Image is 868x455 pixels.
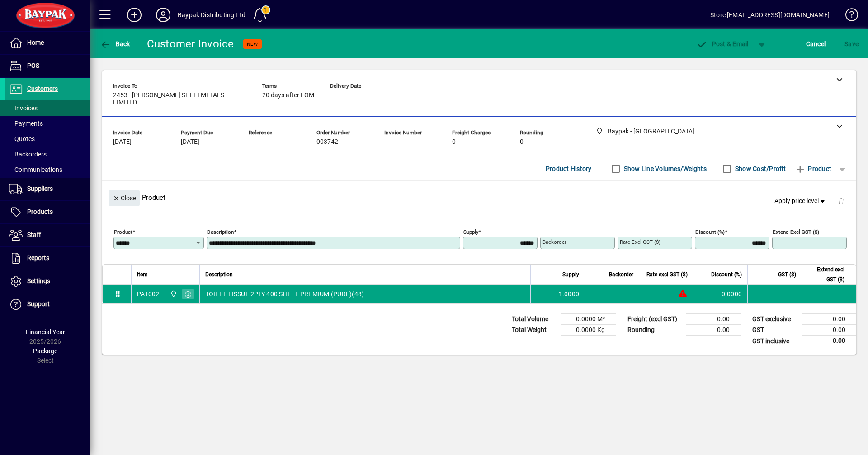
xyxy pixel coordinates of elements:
[646,270,688,280] span: Rate excl GST ($)
[5,147,90,162] a: Backorders
[100,40,130,47] span: Back
[774,196,827,206] span: Apply price level
[733,164,786,173] label: Show Cost/Profit
[113,138,132,146] span: [DATE]
[561,314,616,325] td: 0.0000 M³
[711,270,742,280] span: Discount (%)
[804,36,828,52] button: Cancel
[712,40,716,47] span: P
[686,325,741,336] td: 0.00
[844,40,848,47] span: S
[9,166,62,173] span: Communications
[795,161,831,176] span: Product
[5,116,90,131] a: Payments
[696,40,749,47] span: ost & Email
[546,161,592,176] span: Product History
[5,55,90,77] a: POS
[609,270,633,280] span: Backorder
[27,277,50,284] span: Settings
[26,328,65,336] span: Financial Year
[802,325,856,336] td: 0.00
[9,135,35,142] span: Quotes
[33,347,57,355] span: Package
[623,325,686,336] td: Rounding
[205,270,233,280] span: Description
[149,7,178,23] button: Profile
[693,285,747,303] td: 0.0000
[695,229,725,235] mat-label: Discount (%)
[452,138,456,146] span: 0
[5,100,90,116] a: Invoices
[5,293,90,316] a: Support
[5,270,90,293] a: Settings
[830,190,852,212] button: Delete
[137,289,160,299] div: PAT002
[114,229,132,235] mat-label: Product
[507,325,561,336] td: Total Weight
[9,104,38,112] span: Invoices
[5,201,90,223] a: Products
[686,314,741,325] td: 0.00
[561,325,616,336] td: 0.0000 Kg
[27,208,53,215] span: Products
[249,138,250,146] span: -
[806,37,826,51] span: Cancel
[562,270,579,280] span: Supply
[98,36,132,52] button: Back
[773,229,819,235] mat-label: Extend excl GST ($)
[463,229,478,235] mat-label: Supply
[771,193,830,209] button: Apply price level
[692,36,753,52] button: Post & Email
[207,229,234,235] mat-label: Description
[790,161,836,177] button: Product
[316,138,338,146] span: 003742
[27,39,44,46] span: Home
[102,181,856,214] div: Product
[107,194,142,202] app-page-header-button: Close
[5,131,90,147] a: Quotes
[710,8,830,22] div: Store [EMAIL_ADDRESS][DOMAIN_NAME]
[622,164,707,173] label: Show Line Volumes/Weights
[120,7,149,23] button: Add
[5,32,90,54] a: Home
[5,247,90,270] a: Reports
[778,270,796,280] span: GST ($)
[27,85,58,92] span: Customers
[137,270,148,280] span: Item
[384,138,386,146] span: -
[181,138,199,146] span: [DATE]
[27,185,53,192] span: Suppliers
[842,36,861,52] button: Save
[542,239,566,245] mat-label: Backorder
[109,190,140,206] button: Close
[507,314,561,325] td: Total Volume
[748,325,802,336] td: GST
[5,178,90,200] a: Suppliers
[5,162,90,177] a: Communications
[168,289,178,299] span: Baypak - Onekawa
[559,289,580,299] span: 1.0000
[844,37,859,51] span: ave
[247,41,258,47] span: NEW
[520,138,524,146] span: 0
[147,37,234,51] div: Customer Invoice
[9,120,43,127] span: Payments
[748,336,802,347] td: GST inclusive
[27,254,49,261] span: Reports
[830,197,852,205] app-page-header-button: Delete
[178,8,245,22] div: Baypak Distributing Ltd
[205,289,364,299] span: TOILET TISSUE 2PLY 400 SHEET PREMIUM (PURE)(48)
[262,92,314,99] span: 20 days after EOM
[802,336,856,347] td: 0.00
[748,314,802,325] td: GST exclusive
[9,151,47,158] span: Backorders
[839,2,857,31] a: Knowledge Base
[330,92,332,99] span: -
[620,239,660,245] mat-label: Rate excl GST ($)
[27,231,41,238] span: Staff
[27,62,39,69] span: POS
[113,92,249,106] span: 2453 - [PERSON_NAME] SHEETMETALS LIMITED
[27,300,50,308] span: Support
[90,36,140,52] app-page-header-button: Back
[542,161,595,177] button: Product History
